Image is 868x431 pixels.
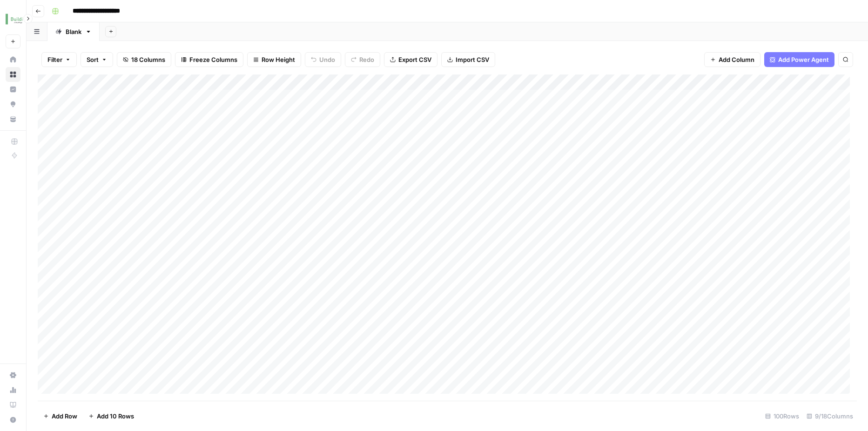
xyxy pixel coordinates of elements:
img: Buildium Logo [6,11,22,27]
button: Add Power Agent [764,52,834,67]
span: Freeze Columns [189,55,237,64]
a: Home [6,52,20,67]
a: Blank [47,22,100,41]
span: Filter [47,55,62,64]
button: Filter [41,52,77,67]
a: Usage [6,383,20,397]
div: 100 Rows [761,409,803,424]
button: Freeze Columns [175,52,243,67]
button: Sort [81,52,113,67]
span: Row Height [262,55,295,64]
a: Learning Hub [6,397,20,412]
button: Add Column [704,52,760,67]
div: Blank [66,27,81,36]
button: Export CSV [384,52,437,67]
span: Import CSV [456,55,489,64]
span: Sort [87,55,99,64]
a: Settings [6,368,20,383]
button: Row Height [247,52,301,67]
a: Browse [6,67,20,82]
button: Help + Support [6,412,20,427]
button: Redo [345,52,380,67]
span: 18 Columns [131,55,165,64]
span: Undo [319,55,335,64]
button: Undo [305,52,341,67]
span: Add Column [719,55,754,64]
button: 18 Columns [117,52,171,67]
a: Insights [6,82,20,97]
span: Add Power Agent [778,55,829,64]
span: Export CSV [398,55,431,64]
a: Your Data [6,112,20,127]
span: Add Row [52,411,77,421]
span: Add 10 Rows [97,411,134,421]
button: Add Row [38,409,83,424]
div: 9/18 Columns [803,409,857,424]
button: Add 10 Rows [83,409,140,424]
button: Import CSV [441,52,495,67]
a: Opportunities [6,97,20,112]
button: Workspace: Buildium [6,7,20,31]
span: Redo [359,55,374,64]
